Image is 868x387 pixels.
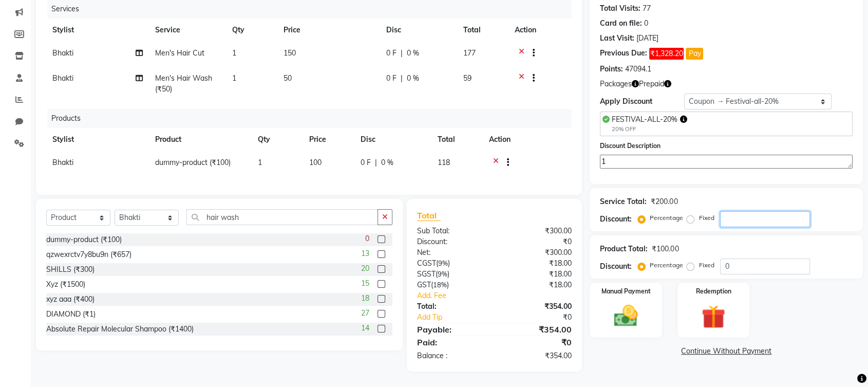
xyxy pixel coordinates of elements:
[361,248,369,259] span: 13
[155,158,231,167] span: dummy-product (₹100)
[438,158,450,167] span: 118
[601,287,651,296] label: Manual Payment
[600,261,632,272] div: Discount:
[46,19,149,42] th: Stylist
[46,234,122,245] div: dummy-product (₹100)
[495,236,580,247] div: ₹0
[47,109,579,128] div: Products
[46,249,131,260] div: qzwexrctv7y8bu9n (₹657)
[457,19,508,42] th: Total
[650,213,683,223] label: Percentage
[508,19,572,42] th: Action
[600,244,648,254] div: Product Total:
[409,269,495,280] div: ( )
[699,213,714,223] label: Fixed
[407,73,419,84] span: 0 %
[600,96,684,107] div: Apply Discount
[495,280,580,290] div: ₹18.00
[600,214,632,225] div: Discount:
[409,290,579,301] a: Add. Fee
[438,259,448,267] span: 9%
[361,157,371,168] span: 0 F
[232,48,236,58] span: 1
[361,278,369,289] span: 15
[309,158,322,167] span: 100
[600,18,642,29] div: Card on file:
[495,336,580,348] div: ₹0
[495,301,580,312] div: ₹354.00
[612,115,677,124] span: FESTIVAL-ALL-20%
[155,48,204,58] span: Men's Hair Cut
[409,236,495,247] div: Discount:
[155,73,212,94] span: Men's Hair Wash (₹50)
[644,18,648,29] div: 0
[686,48,703,60] button: Pay
[612,125,687,134] div: 20% OFF
[607,302,645,329] img: _cash.svg
[438,270,447,278] span: 9%
[226,19,277,42] th: Qty
[643,3,651,14] div: 77
[592,346,861,357] a: Continue Without Payment
[625,64,651,75] div: 47094.1
[46,279,85,290] div: Xyz (₹1500)
[409,351,495,361] div: Balance :
[186,209,378,225] input: Search or Scan
[636,33,658,44] div: [DATE]
[46,294,95,305] div: xyz aaa (₹400)
[409,226,495,236] div: Sub Total:
[409,258,495,269] div: ( )
[149,19,226,42] th: Service
[483,128,572,151] th: Action
[433,281,447,289] span: 18%
[495,247,580,258] div: ₹300.00
[252,128,303,151] th: Qty
[46,128,149,151] th: Stylist
[380,19,457,42] th: Disc
[52,73,73,83] span: Bhakti
[409,301,495,312] div: Total:
[417,259,436,268] span: CGST
[361,293,369,304] span: 18
[650,261,683,270] label: Percentage
[417,269,436,279] span: SGST
[149,128,252,151] th: Product
[495,258,580,269] div: ₹18.00
[354,128,431,151] th: Disc
[699,261,714,270] label: Fixed
[52,48,73,58] span: Bhakti
[361,263,369,274] span: 20
[495,323,580,336] div: ₹354.00
[409,247,495,258] div: Net:
[417,210,441,221] span: Total
[417,280,431,289] span: GST
[232,73,236,83] span: 1
[431,128,483,151] th: Total
[600,196,647,207] div: Service Total:
[600,48,647,60] div: Previous Due:
[303,128,354,151] th: Price
[495,226,580,236] div: ₹300.00
[381,157,393,168] span: 0 %
[52,158,73,167] span: Bhakti
[407,48,419,59] span: 0 %
[401,73,403,84] span: |
[284,73,292,83] span: 50
[695,287,731,296] label: Redemption
[409,280,495,290] div: ( )
[651,196,677,207] div: ₹200.00
[365,233,369,244] span: 0
[495,269,580,280] div: ₹18.00
[600,64,623,75] div: Points:
[284,48,296,58] span: 150
[46,324,194,335] div: Absolute Repair Molecular Shampoo (₹1400)
[508,312,579,323] div: ₹0
[46,264,95,275] div: SHILLS (₹300)
[495,351,580,361] div: ₹354.00
[401,48,403,59] span: |
[463,48,476,58] span: 177
[600,3,640,14] div: Total Visits:
[386,48,397,59] span: 0 F
[652,244,678,254] div: ₹100.00
[46,309,96,320] div: DIAMOND (₹1)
